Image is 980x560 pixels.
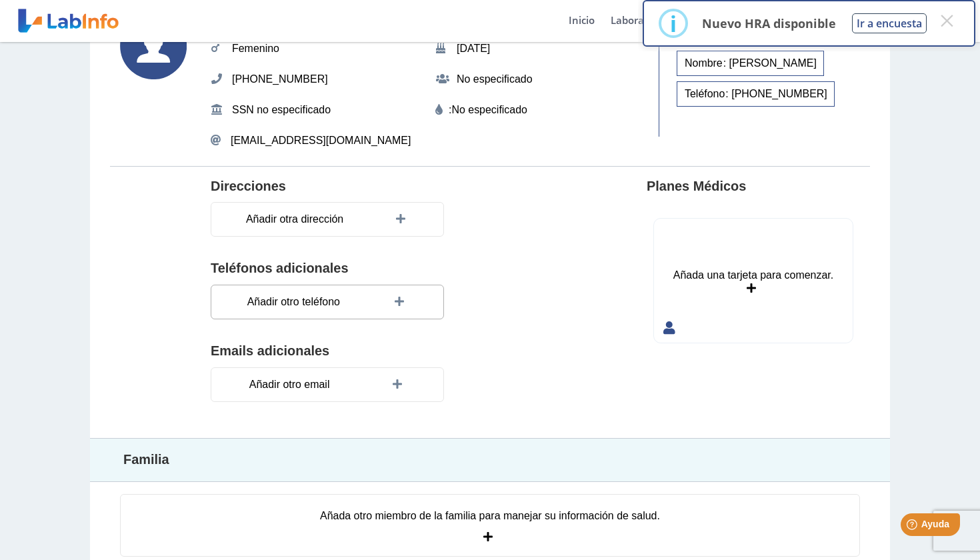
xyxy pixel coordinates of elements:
button: Close this dialog [935,9,959,33]
span: Añadir otro teléfono [243,290,344,314]
span: Nombre [681,51,727,75]
div: : [PERSON_NAME] [677,51,824,76]
h4: Emails adicionales [211,343,544,359]
div: i [670,11,677,35]
h4: Teléfonos adicionales [211,261,544,277]
h4: Direcciones [211,179,286,195]
span: Femenino [228,37,283,61]
span: Teléfono [681,82,729,106]
span: Añadir otro email [245,373,334,397]
span: [PHONE_NUMBER] [228,67,332,91]
div: : [PHONE_NUMBER] [677,81,835,107]
span: No especificado [453,67,537,91]
div: Añada una tarjeta para comenzar. [673,267,833,283]
span: [EMAIL_ADDRESS][DOMAIN_NAME] [231,133,411,149]
h4: Familia [123,452,643,468]
h4: Planes Médicos [647,179,746,195]
span: Añadir otra dirección [242,207,347,231]
iframe: Help widget launcher [861,508,965,545]
span: SSN no especificado [228,98,335,122]
div: : [435,102,647,118]
editable: No especificado [451,102,527,118]
div: Añada otro miembro de la familia para manejar su información de salud. [320,508,660,524]
span: [DATE] [453,37,494,61]
p: Nuevo HRA disponible [702,15,836,31]
button: Ir a encuesta [852,13,927,33]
